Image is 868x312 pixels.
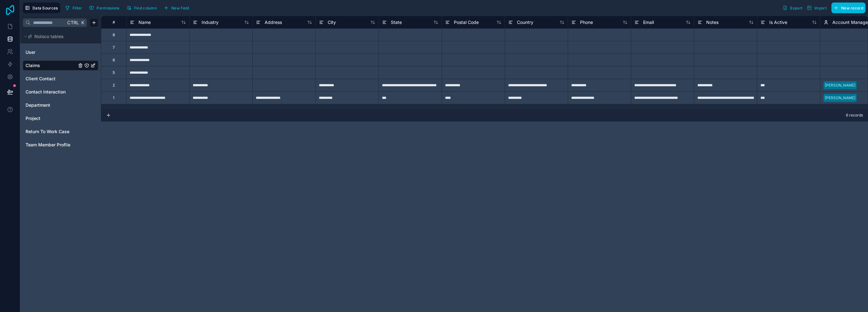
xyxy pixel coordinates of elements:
a: Department [26,102,77,108]
button: Permissions [87,3,121,13]
a: Client Contact [26,76,77,82]
button: Export [780,3,805,13]
span: Department [26,102,50,108]
a: Return To Work Case [26,128,77,135]
div: 2 [113,83,115,88]
span: User [26,49,35,55]
div: 8 [113,32,115,37]
span: Data Sources [32,6,58,10]
button: New record [831,3,865,13]
a: Team Member Profile [26,142,77,148]
span: New record [841,6,863,10]
span: Export [790,6,802,10]
span: Return To Work Case [26,128,69,135]
div: Client Contact [23,74,98,84]
span: Ctrl [67,19,79,26]
a: Claims [26,62,77,69]
div: Contact Interaction [23,87,98,97]
span: Noloco tables [34,33,64,40]
div: [PERSON_NAME] [825,82,855,88]
button: Data Sources [23,3,60,13]
span: 6 records [846,113,863,118]
div: 1 [113,95,114,100]
span: Contact Interaction [26,89,66,95]
span: State [391,19,402,26]
div: Return To Work Case [23,127,98,137]
span: Filter [73,6,82,10]
span: Email [643,19,654,26]
span: New field [171,6,189,10]
div: User [23,47,98,57]
span: Project [26,115,40,122]
span: City [328,19,336,26]
span: Import [814,6,827,10]
span: Industry [202,19,219,26]
span: Client Contact [26,76,56,82]
span: Country [517,19,533,26]
div: 7 [113,45,115,50]
div: Claims [23,60,98,71]
button: Noloco tables [23,32,95,41]
span: Team Member Profile [26,142,70,148]
span: Phone [580,19,593,26]
span: Claims [26,62,40,69]
a: New record [829,3,865,13]
span: K [80,20,85,25]
div: 5 [113,70,115,75]
div: [PERSON_NAME] [825,95,855,101]
span: Permissions [97,6,119,10]
a: Permissions [87,3,124,13]
a: Contact Interaction [26,89,77,95]
button: Filter [63,3,85,13]
div: # [106,20,121,25]
div: Department [23,100,98,110]
span: Find column [134,6,157,10]
a: User [26,49,77,55]
button: New field [161,3,191,13]
span: Postal Code [454,19,479,26]
span: Is Active [769,19,787,26]
button: Find column [124,3,159,13]
div: Team Member Profile [23,140,98,150]
span: Address [265,19,282,26]
span: Name [138,19,151,26]
span: Notes [706,19,718,26]
div: Project [23,113,98,123]
div: 6 [113,58,115,63]
button: Import [805,3,829,13]
a: Project [26,115,77,122]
